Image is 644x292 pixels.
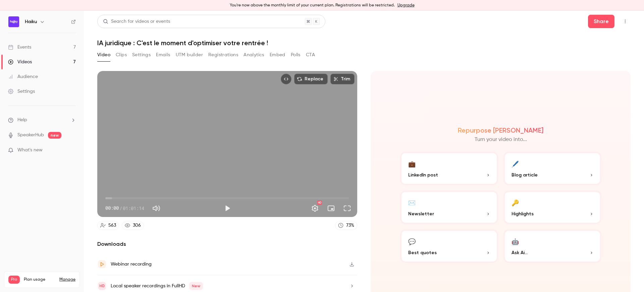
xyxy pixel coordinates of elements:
span: New [189,282,203,290]
button: Embed [270,50,285,60]
button: Embed video [281,74,291,84]
span: Blog article [512,171,538,178]
a: 306 [122,221,144,230]
div: 73 % [346,222,354,229]
button: 💼LinkedIn post [400,152,498,185]
div: Events [8,44,31,51]
img: Haiku [8,16,19,27]
span: Pro [8,276,20,284]
button: Analytics [244,50,264,60]
button: Settings [308,202,322,215]
span: 00:00 [105,205,119,212]
button: Trim [330,74,355,84]
button: Polls [291,50,301,60]
button: Share [588,15,614,28]
div: Settings [8,88,35,95]
button: Video [97,50,110,60]
button: Registrations [208,50,238,60]
button: Emails [156,50,170,60]
button: CTA [306,50,315,60]
span: new [48,132,61,139]
span: What's new [17,147,43,154]
span: Highlights [512,210,534,217]
span: LinkedIn post [408,171,438,178]
a: 73% [335,221,357,230]
div: ✉️ [408,197,416,208]
div: 563 [108,222,116,229]
div: 00:00 [105,205,144,212]
div: 🤖 [512,236,519,246]
div: Videos [8,59,32,65]
a: SpeakerHub [17,132,44,139]
span: Plan usage [24,277,55,282]
button: 💬Best quotes [400,229,498,263]
button: Top Bar Actions [620,16,631,27]
li: help-dropdown-opener [8,117,76,124]
div: Search for videos or events [103,18,170,25]
button: ✉️Newsletter [400,191,498,224]
button: UTM builder [176,50,203,60]
a: 563 [97,221,119,230]
div: 🖊️ [512,158,519,169]
div: 💬 [408,236,416,246]
div: 🔑 [512,197,519,208]
p: Turn your video into... [475,136,527,144]
h6: Haiku [25,18,37,25]
div: Local speaker recordings in FullHD [111,282,203,290]
button: Settings [132,50,151,60]
div: 💼 [408,158,416,169]
span: Best quotes [408,249,437,256]
div: Audience [8,73,38,80]
button: 🤖Ask Ai... [503,229,601,263]
a: Upgrade [397,3,415,8]
span: 01:01:14 [123,205,144,212]
div: HD [317,201,322,205]
button: Mute [150,202,163,215]
button: Play [221,202,234,215]
a: Manage [59,277,75,282]
button: 🔑Highlights [503,191,601,224]
span: Newsletter [408,210,434,217]
h2: Downloads [97,240,357,248]
h2: Repurpose [PERSON_NAME] [458,126,543,134]
span: Ask Ai... [512,249,528,256]
div: Webinar recording [111,260,152,268]
h1: IA juridique : C'est le moment d'optimiser votre rentrée ! [97,39,631,47]
button: Turn on miniplayer [324,202,338,215]
div: 306 [133,222,141,229]
button: 🖊️Blog article [503,152,601,185]
button: Clips [116,50,127,60]
span: / [119,205,122,212]
button: Full screen [340,202,354,215]
button: Replace [294,74,328,84]
span: Help [17,117,27,124]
